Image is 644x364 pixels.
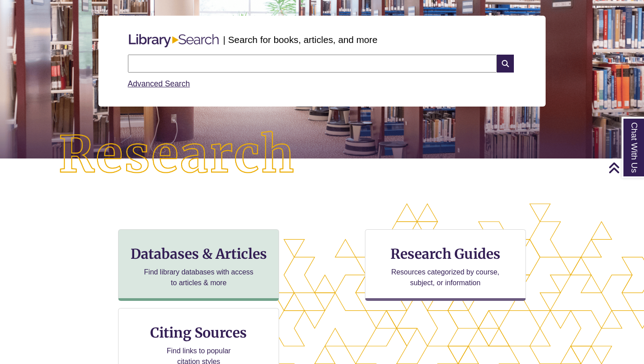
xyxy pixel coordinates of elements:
[126,245,271,262] h3: Databases & Articles
[144,324,254,341] h3: Citing Sources
[387,267,504,288] p: Resources categorized by course, subject, or information
[608,162,642,174] a: Back to Top
[140,267,257,288] p: Find library databases with access to articles & more
[128,79,190,88] a: Advanced Search
[223,33,377,47] p: | Search for books, articles, and more
[124,30,223,51] img: Libary Search
[118,229,279,301] a: Databases & Articles Find library databases with access to articles & more
[497,55,514,73] i: Search
[32,105,322,206] img: Research
[373,245,518,262] h3: Research Guides
[365,229,526,301] a: Research Guides Resources categorized by course, subject, or information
